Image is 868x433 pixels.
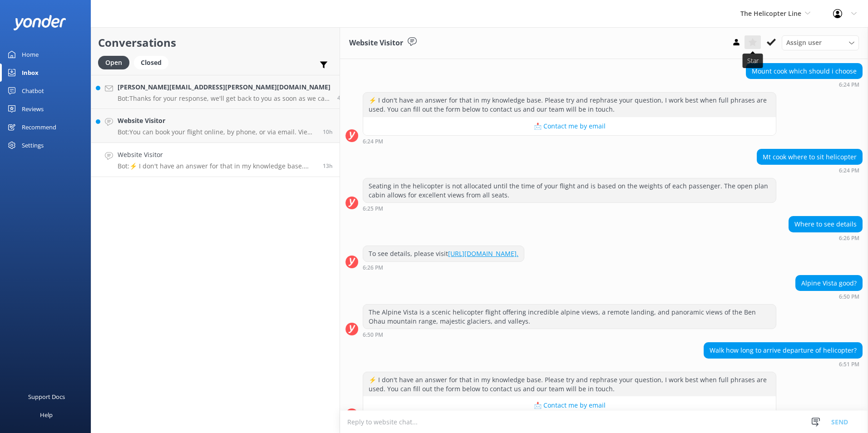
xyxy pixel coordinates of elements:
button: 📩 Contact me by email [363,396,776,414]
div: Mt cook where to sit helicopter [757,149,862,165]
div: 06:50pm 11-Aug-2025 (UTC +12:00) Pacific/Auckland [363,331,776,338]
p: Bot: You can book your flight online, by phone, or via email. View availability and explore all e... [118,128,316,136]
span: 03:11am 12-Aug-2025 (UTC +12:00) Pacific/Auckland [337,94,344,102]
div: 06:24pm 11-Aug-2025 (UTC +12:00) Pacific/Auckland [746,81,863,88]
a: Closed [134,57,173,67]
div: 06:24pm 11-Aug-2025 (UTC +12:00) Pacific/Auckland [757,167,863,173]
h4: Website Visitor [118,116,316,126]
a: Website VisitorBot:⚡ I don't have an answer for that in my knowledge base. Please try and rephras... [91,143,340,177]
div: Home [22,45,39,64]
div: Support Docs [28,388,65,406]
span: The Helicopter Line [740,9,801,18]
a: Website VisitorBot:You can book your flight online, by phone, or via email. View availability and... [91,109,340,143]
p: Bot: Thanks for your response, we'll get back to you as soon as we can during opening hours. [118,94,330,103]
strong: 6:50 PM [839,294,859,300]
div: The Alpine Vista is a scenic helicopter flight offering incredible alpine views, a remote landing... [363,305,776,329]
div: Reviews [22,100,44,118]
div: ⚡ I don't have an answer for that in my knowledge base. Please try and rephrase your question, I ... [363,372,776,396]
div: Inbox [22,64,39,82]
div: Where to see details [789,216,862,232]
a: [PERSON_NAME][EMAIL_ADDRESS][PERSON_NAME][DOMAIN_NAME]Bot:Thanks for your response, we'll get bac... [91,75,340,109]
div: 06:26pm 11-Aug-2025 (UTC +12:00) Pacific/Auckland [789,235,863,241]
div: To see details, please visit [363,246,524,261]
strong: 6:26 PM [839,236,859,241]
div: Assign User [782,35,859,50]
strong: 6:26 PM [363,265,383,271]
div: ⚡ I don't have an answer for that in my knowledge base. Please try and rephrase your question, I ... [363,93,776,117]
div: Alpine Vista good? [796,276,862,291]
strong: 6:51 PM [839,362,859,367]
span: Assign user [786,38,822,48]
a: Open [98,57,134,67]
div: 06:24pm 11-Aug-2025 (UTC +12:00) Pacific/Auckland [363,138,776,144]
div: Walk how long to arrive departure of helicopter? [704,343,862,358]
div: Closed [134,56,168,69]
strong: 6:24 PM [839,82,859,88]
div: Seating in the helicopter is not allocated until the time of your flight and is based on the weig... [363,178,776,202]
h2: Conversations [98,34,333,51]
div: Help [40,406,53,424]
div: Mount cook which should i choose [746,64,862,79]
div: 06:50pm 11-Aug-2025 (UTC +12:00) Pacific/Auckland [795,293,863,300]
a: [URL][DOMAIN_NAME]. [448,249,518,258]
h3: Website Visitor [349,37,403,49]
div: Chatbot [22,82,44,100]
p: Bot: ⚡ I don't have an answer for that in my knowledge base. Please try and rephrase your questio... [118,162,316,170]
button: 📩 Contact me by email [363,117,776,135]
div: 06:51pm 11-Aug-2025 (UTC +12:00) Pacific/Auckland [704,361,863,367]
h4: Website Visitor [118,150,316,160]
h4: [PERSON_NAME][EMAIL_ADDRESS][PERSON_NAME][DOMAIN_NAME] [118,82,330,92]
img: yonder-white-logo.png [14,15,66,30]
span: 09:11pm 11-Aug-2025 (UTC +12:00) Pacific/Auckland [323,128,333,136]
strong: 6:24 PM [363,139,383,144]
strong: 6:24 PM [839,168,859,173]
strong: 6:25 PM [363,206,383,212]
strong: 6:50 PM [363,332,383,338]
div: Open [98,56,129,69]
div: Recommend [22,118,56,136]
div: 06:25pm 11-Aug-2025 (UTC +12:00) Pacific/Auckland [363,205,776,212]
div: 06:26pm 11-Aug-2025 (UTC +12:00) Pacific/Auckland [363,264,524,271]
span: 06:51pm 11-Aug-2025 (UTC +12:00) Pacific/Auckland [323,162,333,170]
div: Settings [22,136,44,154]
